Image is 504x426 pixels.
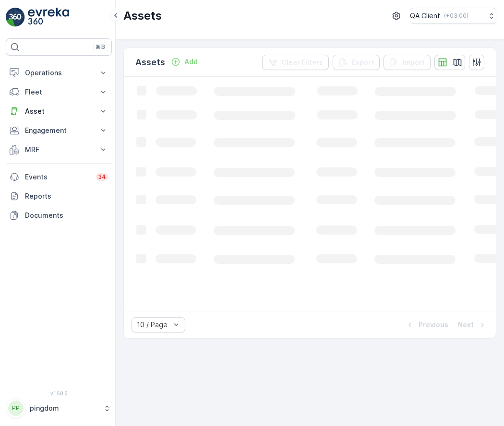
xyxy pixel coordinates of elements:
[184,57,198,67] p: Add
[25,172,90,182] p: Events
[444,12,468,20] p: ( +03:00 )
[6,102,112,121] button: Asset
[25,191,108,201] p: Reports
[28,8,69,27] img: logo_light-DOdMpM7g.png
[410,8,496,24] button: QA Client(+03:00)
[98,173,106,181] p: 34
[25,126,93,135] p: Engagement
[6,390,112,396] span: v 1.50.3
[25,87,93,97] p: Fleet
[403,58,425,67] p: Import
[6,121,112,140] button: Engagement
[8,401,24,416] div: PP
[410,11,440,21] p: QA Client
[135,56,165,69] p: Assets
[6,63,112,83] button: Operations
[30,403,98,413] p: pingdom
[6,8,25,27] img: logo
[96,43,105,51] p: ⌘B
[419,320,448,330] p: Previous
[262,55,329,70] button: Clear Filters
[167,56,202,68] button: Add
[333,55,380,70] button: Export
[281,58,323,67] p: Clear Filters
[6,398,112,418] button: PPpingdom
[25,68,93,78] p: Operations
[6,167,112,187] a: Events34
[123,8,162,24] p: Assets
[25,106,93,116] p: Asset
[6,83,112,102] button: Fleet
[352,58,374,67] p: Export
[384,55,431,70] button: Import
[404,319,449,331] button: Previous
[6,187,112,206] a: Reports
[6,140,112,159] button: MRF
[458,320,474,330] p: Next
[6,206,112,225] a: Documents
[25,145,93,154] p: MRF
[457,319,488,331] button: Next
[25,211,108,220] p: Documents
